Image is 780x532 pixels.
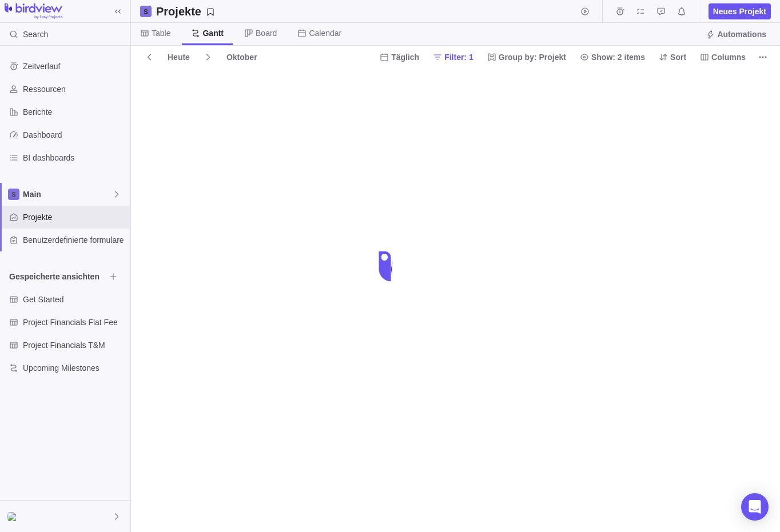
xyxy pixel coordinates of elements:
[577,3,593,19] span: Start timer
[632,9,648,18] a: Meine aufgaben
[23,189,112,200] span: Main
[591,51,645,63] span: Show: 2 items
[152,3,220,19] span: Aktuelles Layout und Filter als Anzeige speichern
[444,51,473,63] span: Filter: 1
[202,27,224,39] span: Gantt
[152,27,170,39] span: Table
[156,3,201,19] h2: Projekte
[23,294,126,305] span: Get Started
[23,234,126,246] span: Benutzerdefinierte formulare
[163,49,194,65] span: Heute
[711,51,746,63] span: Columns
[23,106,126,118] span: Berichte
[717,29,766,40] span: Automations
[670,51,686,63] span: Sort
[612,9,628,18] a: Zeitprotokolle
[23,83,126,95] span: Ressourcen
[575,49,650,65] span: Show: 2 items
[483,49,571,65] span: Group by: Projekt
[674,3,690,19] span: Notifications
[653,9,669,18] a: Genehmigungsanfragen
[612,3,628,19] span: Zeitprotokolle
[23,362,126,374] span: Upcoming Milestones
[23,317,126,328] span: Project Financials Flat Fee
[701,26,771,42] span: Automations
[23,29,48,40] span: Search
[256,27,277,39] span: Board
[674,9,690,18] a: Notifications
[695,49,750,65] span: Columns
[499,51,566,63] span: Group by: Projekt
[632,3,648,19] span: Meine aufgaben
[7,512,21,521] img: Show
[23,339,126,351] span: Project Financials T&M
[105,269,121,285] span: Browse views
[741,493,769,521] div: Open Intercom Messenger
[23,61,126,72] span: Zeitverlauf
[9,271,105,282] span: Gespeicherte ansichten
[428,49,478,65] span: Filter: 1
[23,129,126,141] span: Dashboard
[367,243,413,289] div: loading
[653,3,669,19] span: Genehmigungsanfragen
[168,51,190,63] span: Heute
[5,3,62,19] img: logo
[713,6,766,17] span: Neues Projekt
[709,3,771,19] span: Neues Projekt
[309,27,341,39] span: Calendar
[7,510,21,523] div: Lukas Kramer
[23,211,126,223] span: Projekte
[654,49,691,65] span: Sort
[375,49,424,65] span: Täglich
[23,152,126,163] span: BI dashboards
[391,51,419,63] span: Täglich
[755,49,771,65] span: Weitere Aktionen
